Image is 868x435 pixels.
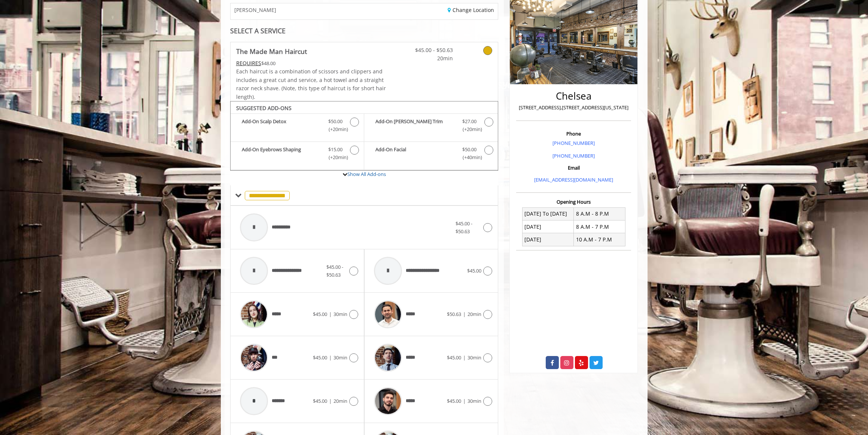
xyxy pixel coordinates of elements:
span: 30min [467,354,481,361]
span: | [463,354,466,361]
a: Change Location [448,6,494,13]
h2: Chelsea [518,91,629,101]
td: 10 A.M - 7 P.M [574,233,625,246]
a: [PHONE_NUMBER] [552,152,595,159]
p: [STREET_ADDRESS],[STREET_ADDRESS][US_STATE] [518,104,629,112]
span: 20min [409,54,453,63]
a: Show All Add-ons [347,171,386,177]
span: $45.00 [447,354,461,361]
span: $50.63 [447,311,461,317]
label: Add-On Scalp Detox [234,118,360,135]
span: $45.00 - $50.63 [456,220,472,235]
span: (+20min ) [324,125,346,133]
h3: Email [518,165,629,170]
span: | [329,311,332,317]
b: Add-On Eyebrows Shaping [242,146,321,161]
a: [PHONE_NUMBER] [552,140,595,146]
h3: Phone [518,131,629,136]
td: 8 A.M - 7 P.M [574,220,625,233]
span: $27.00 [462,118,476,125]
span: 30min [467,398,481,404]
label: Add-On Beard Trim [368,118,494,135]
div: The Made Man Haircut Add-onS [230,101,499,171]
div: $48.00 [236,59,387,67]
b: Add-On Scalp Detox [242,118,321,133]
label: Add-On Facial [368,146,494,163]
span: This service needs some Advance to be paid before we block your appointment [236,60,261,67]
label: Add-On Eyebrows Shaping [234,146,360,163]
span: | [463,398,466,404]
td: [DATE] [522,220,574,233]
span: (+20min ) [324,153,346,161]
td: 8 A.M - 8 P.M [574,207,625,220]
span: 30min [334,354,347,361]
a: [EMAIL_ADDRESS][DOMAIN_NAME] [534,176,613,183]
td: [DATE] [522,233,574,246]
span: Each haircut is a combination of scissors and clippers and includes a great cut and service, a ho... [236,68,386,100]
span: $50.00 [328,118,342,125]
span: $45.00 [447,398,461,404]
span: $45.00 [313,311,327,317]
span: $50.00 [462,146,476,153]
span: $45.00 [313,398,327,404]
span: [PERSON_NAME] [234,7,276,13]
span: 30min [334,311,347,317]
td: [DATE] To [DATE] [522,207,574,220]
span: $45.00 - $50.63 [409,46,453,54]
span: (+20min ) [458,125,480,133]
span: 20min [467,311,481,317]
b: Add-On [PERSON_NAME] Trim [375,118,455,133]
b: The Made Man Haircut [236,46,307,57]
span: (+40min ) [458,153,480,161]
span: | [463,311,466,317]
span: $15.00 [328,146,342,153]
div: SELECT A SERVICE [230,27,499,34]
b: Add-On Facial [375,146,455,161]
span: $45.00 [467,267,481,274]
h3: Opening Hours [516,199,631,204]
b: SUGGESTED ADD-ONS [236,104,292,112]
span: | [329,354,332,361]
span: $45.00 - $50.63 [326,264,343,278]
span: $45.00 [313,354,327,361]
span: | [329,398,332,404]
span: 20min [334,398,347,404]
